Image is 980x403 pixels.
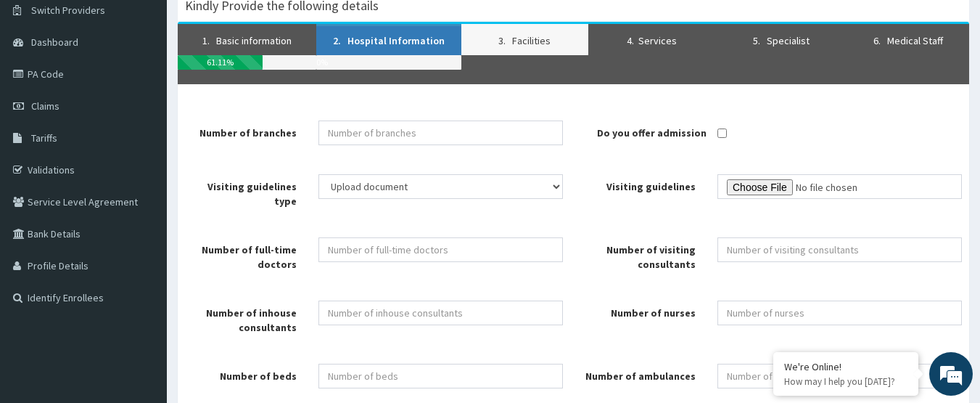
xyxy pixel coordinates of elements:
[717,364,962,388] input: Number of ambulances
[84,113,200,260] span: We're online!
[597,126,707,139] strong: Do you offer admission
[7,258,276,309] textarea: Type your message and hit 'Enter'
[847,24,969,55] a: 6. Medical Staff
[717,174,962,199] input: Visiting guidelines
[574,301,707,320] label: Number of nurses
[717,237,962,262] input: Number of visiting consultants
[784,360,907,373] div: We're Online!
[784,375,907,388] p: How may I help you today?
[316,24,461,55] a: 2. Hospital Information
[588,24,715,55] a: 4. Services
[574,174,707,194] label: Visiting guidelines
[318,121,563,145] input: Number of branches
[174,174,308,208] label: Visiting guidelines type
[174,301,308,335] label: Number of inhouse consultants
[318,301,563,325] input: Number of inhouse consultants
[318,364,563,388] input: Number of beds
[574,237,707,272] label: Number of visiting consultants
[574,364,707,383] label: Number of ambulances
[31,4,105,17] span: Switch Providers
[75,81,244,100] div: Chat with us now
[715,24,847,55] a: 5. Specialist
[461,24,588,55] a: 3. Facilities
[318,237,563,262] input: Number of full-time doctors
[31,36,78,49] span: Dashboard
[238,7,273,42] div: Minimize live chat window
[178,24,316,55] a: 1. Basic information
[717,301,962,325] input: Number of nurses
[174,237,308,272] label: Number of full-time doctors
[27,73,59,109] img: d_794563401_company_1708531726252_794563401
[31,99,59,113] span: Claims
[174,364,308,383] label: Number of beds
[178,55,263,70] div: 61.11 %
[31,131,57,144] span: Tariffs
[174,121,308,140] label: Number of branches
